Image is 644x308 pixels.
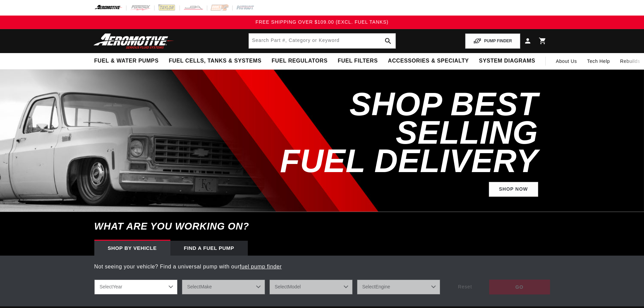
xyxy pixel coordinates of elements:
[582,53,615,69] summary: Tech Help
[333,53,383,69] summary: Fuel Filters
[249,33,396,48] input: Search by Part Number, Category or Keyword
[256,19,388,25] span: FREE SHIPPING OVER $109.00 (EXCL. FUEL TANKS)
[94,280,177,294] select: Year
[556,58,577,64] span: About Us
[551,53,582,69] a: About Us
[182,280,265,294] select: Make
[474,53,540,69] summary: System Diagrams
[77,212,567,241] h6: What are you working on?
[489,182,538,197] a: Shop Now
[240,264,282,269] a: fuel pump finder
[620,57,640,65] span: Rebuilds
[269,280,353,294] select: Model
[587,57,610,65] span: Tech Help
[249,90,538,175] h2: SHOP BEST SELLING FUEL DELIVERY
[383,53,474,69] summary: Accessories & Specialty
[94,241,170,256] div: Shop by vehicle
[479,57,535,65] span: System Diagrams
[271,57,327,65] span: Fuel Regulators
[338,57,378,65] span: Fuel Filters
[164,53,266,69] summary: Fuel Cells, Tanks & Systems
[388,57,469,65] span: Accessories & Specialty
[170,241,248,256] div: Find a Fuel Pump
[357,280,440,294] select: Engine
[169,57,261,65] span: Fuel Cells, Tanks & Systems
[89,53,164,69] summary: Fuel & Water Pumps
[465,33,520,49] button: PUMP FINDER
[94,262,550,271] p: Not seeing your vehicle? Find a universal pump with our
[94,57,159,65] span: Fuel & Water Pumps
[266,53,332,69] summary: Fuel Regulators
[92,33,176,49] img: Aeromotive
[381,33,396,48] button: search button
